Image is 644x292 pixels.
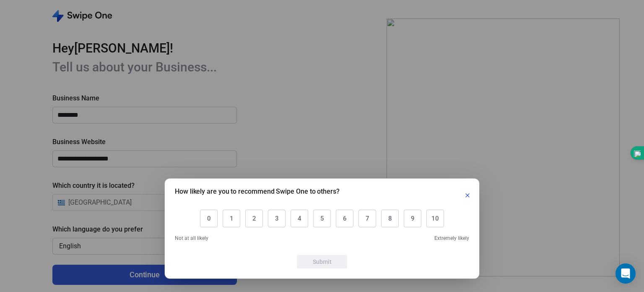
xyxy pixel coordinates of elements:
button: 1 [223,210,240,227]
h1: How likely are you to recommend Swipe One to others? [175,189,340,197]
button: Submit [297,255,347,268]
span: Not at all likely [175,235,209,242]
button: 7 [358,210,376,227]
button: 9 [404,210,421,227]
span: Extremely likely [434,235,469,242]
button: 0 [200,210,218,227]
button: 4 [291,210,308,227]
button: 2 [245,210,263,227]
button: 5 [313,210,331,227]
button: 3 [268,210,286,227]
button: 8 [381,210,399,227]
button: 10 [426,210,444,227]
button: 6 [336,210,353,227]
